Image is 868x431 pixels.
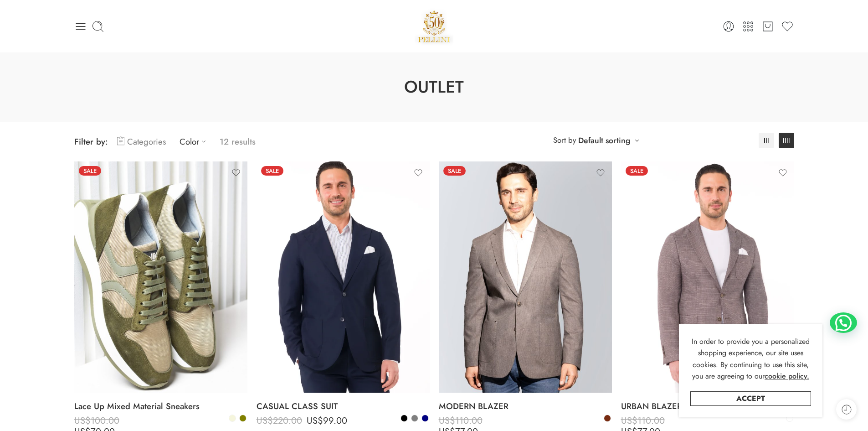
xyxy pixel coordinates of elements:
a: Black [400,414,408,422]
span: US$ [74,414,91,427]
a: Wishlist [781,20,794,33]
span: US$ [439,414,455,427]
bdi: 100.00 [74,414,119,427]
span: In order to provide you a personalized shopping experience, our site uses cookies. By continuing ... [692,336,810,382]
a: MODERN BLAZER [439,397,612,415]
p: 12 results [220,131,256,152]
a: Login / Register [722,20,735,33]
span: US$ [621,414,637,427]
span: Sale [443,166,466,176]
a: Accept [690,391,811,406]
span: Filter by: [74,135,108,148]
h1: Outlet [23,75,845,99]
a: cookie policy. [765,370,809,382]
a: Light Beige [786,414,794,422]
a: Olive [239,414,247,422]
bdi: 110.00 [439,414,483,427]
a: CASUAL CLASS SUIT [257,397,430,415]
bdi: 110.00 [621,414,665,427]
a: Lace Up Mixed Material Sneakers [74,397,247,415]
a: Grey [411,414,419,422]
a: Beige [228,414,236,422]
a: Brown [603,414,611,422]
a: Navy [421,414,429,422]
a: Color [180,131,211,152]
bdi: 220.00 [257,414,302,427]
a: Cart [761,20,774,33]
a: Categories [117,131,166,152]
a: Default sorting [578,134,630,147]
a: URBAN BLAZER [621,397,794,415]
span: Sale [261,166,283,176]
bdi: 99.00 [307,414,347,427]
img: Pellini [415,7,454,46]
span: US$ [257,414,273,427]
a: Pellini - [415,7,454,46]
span: Sale [626,166,648,176]
span: US$ [307,414,323,427]
span: Sort by [553,133,576,148]
span: Sale [79,166,101,176]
